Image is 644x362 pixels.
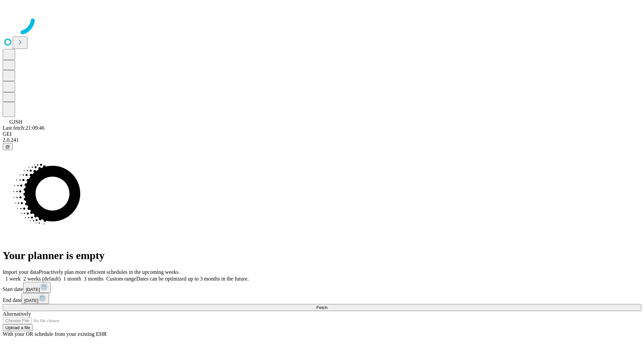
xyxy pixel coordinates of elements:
[5,276,21,282] span: 1 week
[39,269,180,275] span: Proactively plan more efficient schedules in the upcoming weeks.
[26,287,40,292] span: [DATE]
[316,305,327,310] span: Fetch
[106,276,136,282] span: Custom range
[3,137,641,143] div: 2.0.241
[84,276,104,282] span: 3 months
[3,131,641,137] div: GEI
[9,119,22,125] span: GJSH
[3,143,13,150] button: @
[24,298,38,303] span: [DATE]
[63,276,81,282] span: 1 month
[136,276,249,282] span: Dates can be optimized up to 3 months in the future.
[3,125,45,131] span: Last fetch: 21:09:46
[21,293,49,304] button: [DATE]
[23,282,51,293] button: [DATE]
[3,324,33,331] button: Upload a file
[5,144,10,149] span: @
[3,311,31,317] span: Alternatively
[3,282,641,293] div: Start date
[3,304,641,311] button: Fetch
[3,249,641,262] h1: Your planner is empty
[23,276,61,282] span: 2 weeks (default)
[3,331,107,337] span: With your OR schedule from your existing EHR
[3,293,641,304] div: End date
[3,269,39,275] span: Import your data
